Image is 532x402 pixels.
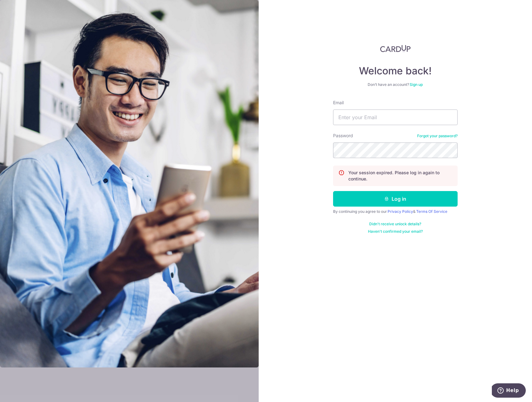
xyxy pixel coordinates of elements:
input: Enter your Email [333,110,458,125]
a: Haven't confirmed your email? [368,229,423,234]
div: Don’t have an account? [333,82,458,87]
p: Your session expired. Please log in again to continue. [348,170,452,182]
img: CardUp Logo [380,45,411,52]
a: Didn't receive unlock details? [369,222,421,227]
label: Password [333,133,353,139]
a: Privacy Policy [388,209,413,214]
a: Terms Of Service [416,209,447,214]
div: By continuing you agree to our & [333,209,458,214]
h4: Welcome back! [333,65,458,77]
label: Email [333,100,344,106]
button: Log in [333,191,458,207]
iframe: Opens a widget where you can find more information [492,383,526,399]
a: Sign up [410,82,423,87]
a: Forgot your password? [417,133,458,138]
